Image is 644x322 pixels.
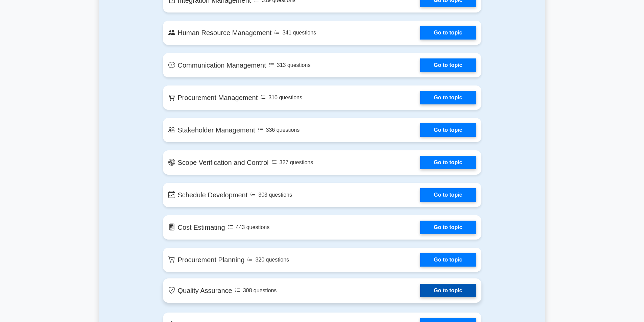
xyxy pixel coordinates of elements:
[420,188,476,202] a: Go to topic
[420,284,476,297] a: Go to topic
[420,253,476,267] a: Go to topic
[420,91,476,104] a: Go to topic
[420,123,476,137] a: Go to topic
[420,221,476,234] a: Go to topic
[420,58,476,72] a: Go to topic
[420,26,476,40] a: Go to topic
[420,156,476,169] a: Go to topic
